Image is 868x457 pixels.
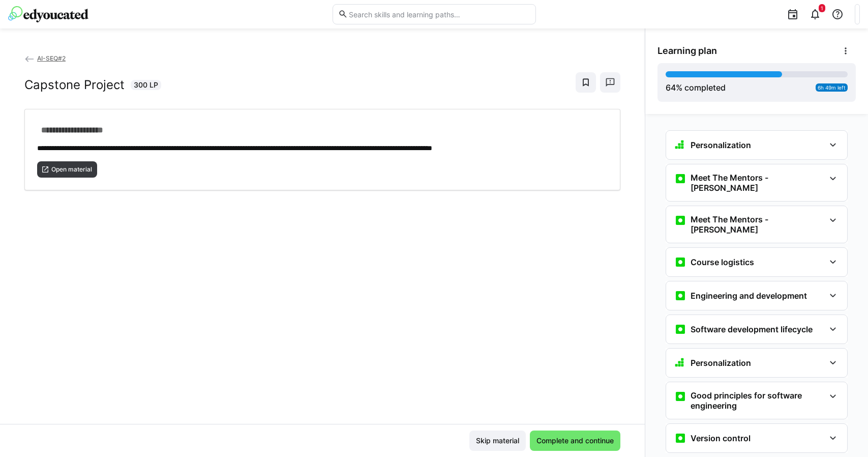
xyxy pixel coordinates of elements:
[691,214,825,235] h3: Meet The Mentors - [PERSON_NAME]
[24,77,125,93] h2: Capstone Project
[134,80,158,90] span: 300 LP
[691,173,825,193] h3: Meet The Mentors - [PERSON_NAME]
[348,10,530,19] input: Search skills and learning paths…
[535,436,615,446] span: Complete and continue
[691,390,825,411] h3: Good principles for software engineering
[691,291,807,301] h3: Engineering and development
[666,82,676,93] span: 64
[666,81,726,94] div: % completed
[691,257,754,267] h3: Course logistics
[818,84,846,91] span: 6h 49m left
[469,431,526,451] button: Skip material
[657,45,717,56] span: Learning plan
[691,140,751,150] h3: Personalization
[821,5,823,11] span: 1
[37,54,66,62] span: AI-SEQ#2
[691,324,813,334] h3: Software development lifecycle
[530,431,620,451] button: Complete and continue
[691,358,751,368] h3: Personalization
[24,54,66,62] a: AI-SEQ#2
[474,436,521,446] span: Skip material
[691,433,751,443] h3: Version control
[37,161,97,178] button: Open material
[50,165,93,174] span: Open material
